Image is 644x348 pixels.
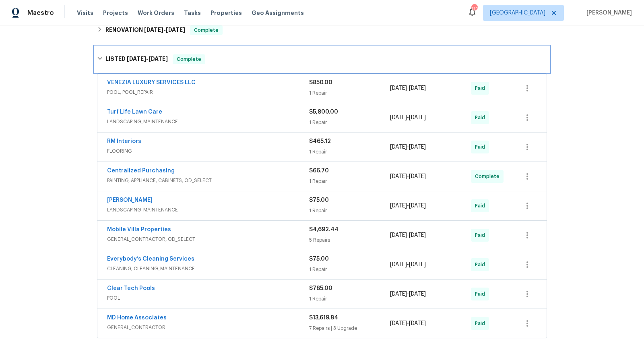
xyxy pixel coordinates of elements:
[107,147,309,155] span: FLOORING
[252,9,304,17] span: Geo Assignments
[309,197,329,203] span: $75.00
[390,262,407,267] span: [DATE]
[390,144,407,150] span: [DATE]
[390,114,426,122] span: -
[107,294,309,302] span: POOL
[144,27,185,33] span: -
[107,139,141,144] a: RM Interiors
[27,9,54,17] span: Maestro
[471,5,477,13] div: 110
[211,9,242,17] span: Properties
[309,265,390,273] div: 1 Repair
[105,25,185,35] h6: RENOVATION
[309,168,329,174] span: $66.70
[409,174,426,179] span: [DATE]
[105,54,168,64] h6: LISTED
[475,290,488,298] span: Paid
[107,109,162,115] a: Turf Life Lawn Care
[309,177,390,185] div: 1 Repair
[309,236,390,244] div: 5 Repairs
[309,324,390,332] div: 7 Repairs | 3 Upgrade
[166,27,185,33] span: [DATE]
[309,148,390,156] div: 1 Repair
[409,291,426,297] span: [DATE]
[475,231,488,239] span: Paid
[475,84,488,92] span: Paid
[107,286,155,291] a: Clear Tech Pools
[309,109,338,115] span: $5,800.00
[309,80,332,85] span: $850.00
[149,56,168,62] span: [DATE]
[107,80,196,85] a: VENEZIA LUXURY SERVICES LLC
[390,202,426,210] span: -
[107,88,309,96] span: POOL, POOL_REPAIR
[309,256,329,262] span: $75.00
[390,85,407,91] span: [DATE]
[390,321,407,326] span: [DATE]
[138,9,174,17] span: Work Orders
[107,323,309,331] span: GENERAL_CONTRACTOR
[184,10,201,16] span: Tasks
[309,118,390,126] div: 1 Repair
[490,9,545,17] span: [GEOGRAPHIC_DATA]
[309,207,390,215] div: 1 Repair
[107,118,309,126] span: LANDSCAPING_MAINTENANCE
[475,202,488,210] span: Paid
[107,227,171,232] a: Mobile Villa Properties
[409,232,426,238] span: [DATE]
[390,232,407,238] span: [DATE]
[409,144,426,150] span: [DATE]
[127,56,146,62] span: [DATE]
[107,235,309,243] span: GENERAL_CONTRACTOR, OD_SELECT
[409,85,426,91] span: [DATE]
[107,197,153,203] a: [PERSON_NAME]
[191,26,222,34] span: Complete
[107,206,309,214] span: LANDSCAPING_MAINTENANCE
[309,89,390,97] div: 1 Repair
[390,261,426,269] span: -
[77,9,93,17] span: Visits
[107,176,309,184] span: PAINTING, APPLIANCE, CABINETS, OD_SELECT
[127,56,168,62] span: -
[103,9,128,17] span: Projects
[475,143,488,151] span: Paid
[409,203,426,209] span: [DATE]
[390,231,426,239] span: -
[95,21,549,40] div: RENOVATION [DATE]-[DATE]Complete
[309,227,339,232] span: $4,692.44
[309,315,338,321] span: $13,619.84
[107,256,194,262] a: Everybody’s Cleaning Services
[390,203,407,209] span: [DATE]
[390,319,426,327] span: -
[309,286,332,291] span: $785.00
[107,265,309,273] span: CLEANING, CLEANING_MAINTENANCE
[390,84,426,92] span: -
[107,315,167,321] a: MD Home Associates
[173,55,204,63] span: Complete
[409,115,426,120] span: [DATE]
[409,321,426,326] span: [DATE]
[390,174,407,179] span: [DATE]
[144,27,163,33] span: [DATE]
[409,262,426,267] span: [DATE]
[475,114,488,122] span: Paid
[475,261,488,269] span: Paid
[390,143,426,151] span: -
[95,46,549,72] div: LISTED [DATE]-[DATE]Complete
[475,172,503,180] span: Complete
[475,319,488,327] span: Paid
[309,139,331,144] span: $465.12
[390,115,407,120] span: [DATE]
[107,168,175,174] a: Centralized Purchasing
[583,9,632,17] span: [PERSON_NAME]
[390,172,426,180] span: -
[390,291,407,297] span: [DATE]
[390,290,426,298] span: -
[309,295,390,303] div: 1 Repair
